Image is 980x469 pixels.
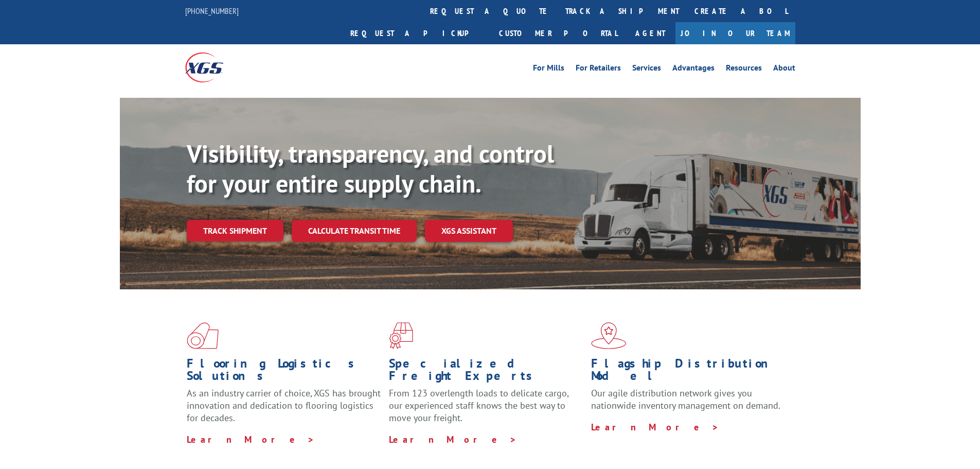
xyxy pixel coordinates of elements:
img: xgs-icon-total-supply-chain-intelligence-red [187,322,219,349]
h1: Flagship Distribution Model [591,357,786,387]
h1: Flooring Logistics Solutions [187,357,381,387]
a: Advantages [672,64,715,75]
a: For Retailers [576,64,621,75]
a: Learn More > [389,433,517,445]
a: [PHONE_NUMBER] [185,6,239,16]
a: Customer Portal [491,22,625,44]
a: Resources [726,64,762,75]
img: xgs-icon-flagship-distribution-model-red [591,322,627,349]
span: As an industry carrier of choice, XGS has brought innovation and dedication to flooring logistics... [187,387,381,424]
a: Join Our Team [675,22,795,44]
a: Agent [625,22,675,44]
a: For Mills [533,64,564,75]
a: Calculate transit time [292,220,417,242]
h1: Specialized Freight Experts [389,357,583,387]
img: xgs-icon-focused-on-flooring-red [389,322,413,349]
span: Our agile distribution network gives you nationwide inventory management on demand. [591,387,780,411]
a: Services [632,64,661,75]
a: Track shipment [187,220,283,241]
a: Learn More > [591,421,719,433]
b: Visibility, transparency, and control for your entire supply chain. [187,137,554,199]
a: Request a pickup [343,22,491,44]
a: Learn More > [187,433,315,445]
a: About [773,64,795,75]
p: From 123 overlength loads to delicate cargo, our experienced staff knows the best way to move you... [389,387,583,433]
a: XGS ASSISTANT [425,220,513,242]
